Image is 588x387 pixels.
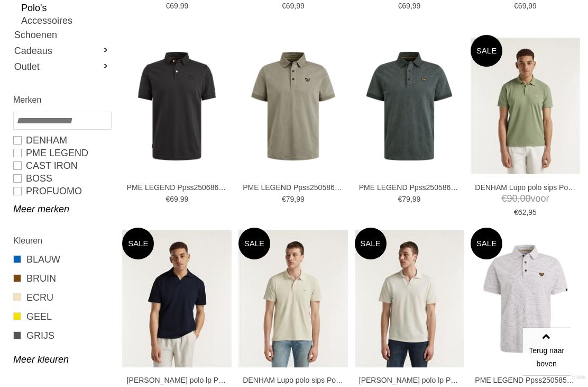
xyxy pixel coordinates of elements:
a: GEEL [13,310,111,323]
img: DENHAM Tony polo lp Polo's [355,230,464,367]
h2: Merken [13,93,111,106]
a: ECRU [13,291,111,304]
a: Outlet [13,59,111,75]
a: Meer kleuren [13,353,111,366]
img: PME LEGEND Ppss2506866 Polo's [122,51,232,161]
a: PME LEGEND Ppss2505860 Polo's [359,183,460,192]
span: 69 [286,2,295,10]
span: € [398,195,402,203]
span: € [282,2,286,10]
span: € [166,195,170,203]
span: 99 [412,2,421,10]
img: DENHAM Tony polo lp Polo's [122,230,232,367]
span: € [166,2,170,10]
img: PME LEGEND Ppss2505860 Polo's [238,51,348,161]
span: , [294,195,296,203]
span: € [514,2,518,10]
span: voor [475,192,575,205]
span: 69 [170,2,178,10]
a: Cadeaus [13,43,111,59]
span: € [501,193,507,204]
a: Accessoires [21,14,111,27]
span: , [517,193,520,204]
a: PME LEGEND Ppss2505860 Polo's [243,183,343,192]
a: PME LEGEND [13,147,111,159]
span: 99 [412,195,421,203]
span: 99 [180,2,189,10]
span: , [410,195,412,203]
span: 99 [180,195,189,203]
a: GRIJS [13,329,111,343]
span: , [410,2,412,10]
span: 90 [507,193,517,204]
img: PME LEGEND Ppss2505859 Polo's [471,244,580,354]
span: , [526,2,528,10]
a: Meer merken [13,203,111,215]
span: , [294,2,296,10]
img: DENHAM Lupo polo sips Polo's [471,38,580,175]
img: DENHAM Lupo polo sips Polo's [238,230,348,367]
a: BRUIN [13,272,111,285]
span: , [526,208,528,217]
a: DENHAM [13,134,111,147]
a: PROFUOMO [13,185,111,197]
a: BOSS [13,172,111,185]
span: 69 [170,195,178,203]
span: 99 [528,2,537,10]
a: PME LEGEND Ppss2506866 Polo's [127,183,227,192]
span: € [514,208,518,217]
span: € [398,2,402,10]
a: DENHAM Lupo polo sips Polo's [243,375,343,385]
span: , [178,2,180,10]
span: , [178,195,180,203]
span: 00 [520,193,530,204]
span: 95 [528,208,537,217]
a: DENHAM Lupo polo sips Polo's [475,183,575,192]
span: 69 [402,2,410,10]
span: 99 [296,195,305,203]
img: PME LEGEND Ppss2505860 Polo's [355,51,464,161]
span: 99 [296,2,305,10]
span: 62 [518,208,527,217]
span: 79 [402,195,410,203]
a: CAST IRON [13,159,111,172]
a: [PERSON_NAME] polo lp Polo's [359,375,460,385]
a: Polo's [21,2,111,14]
a: PME LEGEND Ppss2505859 Polo's [475,375,575,385]
a: BLAUW [13,253,111,266]
span: 69 [518,2,527,10]
a: [PERSON_NAME] polo lp Polo's [127,375,227,385]
span: 79 [286,195,295,203]
span: € [282,195,286,203]
h2: Kleuren [13,234,111,247]
a: Schoenen [13,27,111,43]
a: Terug naar boven [523,328,571,375]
